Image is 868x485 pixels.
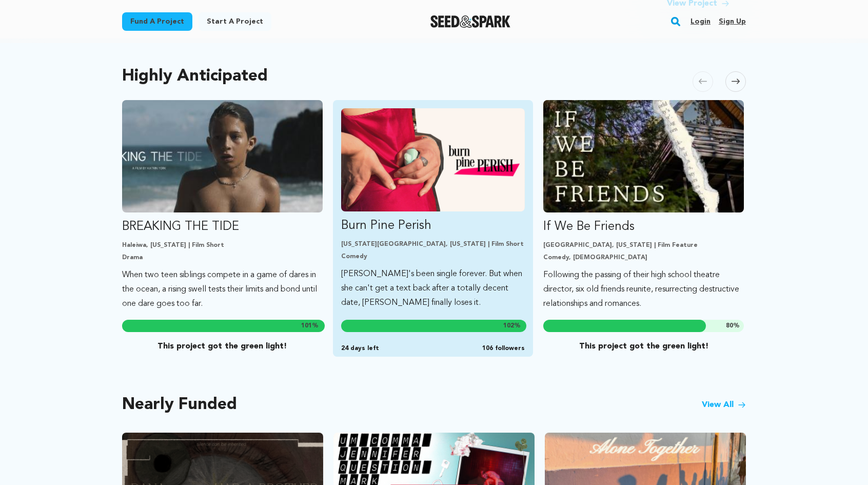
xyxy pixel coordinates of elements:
[122,340,323,353] p: This project got the green light!
[122,241,323,249] p: Haleiwa, [US_STATE] | Film Short
[482,344,525,353] span: 106 followers
[341,267,525,310] p: [PERSON_NAME]'s been single forever. But when she can't get a text back after a totally decent da...
[199,12,271,31] a: Start a project
[122,254,323,262] p: Drama
[691,13,711,30] a: Login
[122,268,323,311] p: When two teen siblings compete in a game of dares in the ocean, a rising swell tests their limits...
[122,219,323,235] p: BREAKING THE TIDE
[543,241,744,249] p: [GEOGRAPHIC_DATA], [US_STATE] | Film Feature
[543,254,744,262] p: Comedy, [DEMOGRAPHIC_DATA]
[122,12,192,31] a: Fund a project
[543,100,744,311] a: Fund If We Be Friends
[503,323,514,329] span: 102
[122,100,323,311] a: Fund BREAKING THE TIDE
[301,322,319,330] span: %
[543,219,744,235] p: If We Be Friends
[543,340,744,353] p: This project got the green light!
[719,13,746,30] a: Sign up
[702,399,746,411] a: View All
[726,323,733,329] span: 80
[341,108,525,310] a: Fund Burn Pine Perish
[341,240,525,248] p: [US_STATE][GEOGRAPHIC_DATA], [US_STATE] | Film Short
[503,322,521,330] span: %
[430,15,511,28] a: Seed&Spark Homepage
[122,398,237,412] h2: Nearly Funded
[301,323,312,329] span: 101
[341,253,525,261] p: Comedy
[341,344,379,353] span: 24 days left
[430,15,511,28] img: Seed&Spark Logo Dark Mode
[543,268,744,311] p: Following the passing of their high school theatre director, six old friends reunite, resurrectin...
[341,218,525,234] p: Burn Pine Perish
[726,322,740,330] span: %
[122,69,268,84] h2: Highly Anticipated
